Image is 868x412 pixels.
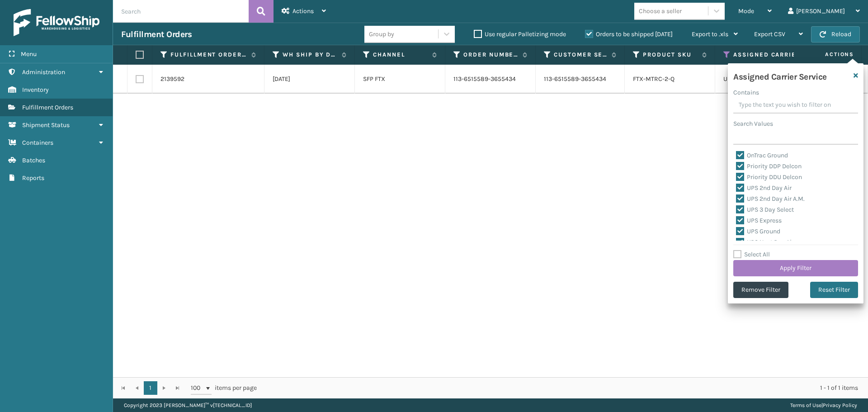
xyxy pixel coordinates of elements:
td: [DATE] [264,65,355,94]
label: Priority DDU Delcon [736,173,802,181]
td: SFP FTX [355,65,445,94]
span: Export CSV [754,30,785,38]
img: logo [14,9,99,36]
a: FTX-MTRC-2-Q [633,75,675,83]
span: Inventory [22,86,49,94]
h4: Assigned Carrier Service [733,69,827,82]
button: Reset Filter [810,282,858,298]
label: Priority DDP Delcon [736,162,802,170]
label: WH Ship By Date [283,51,337,59]
button: Reload [811,26,860,43]
span: Export to .xls [692,30,728,38]
label: Search Values [733,119,773,128]
span: Menu [21,50,37,58]
label: Assigned Carrier Service [733,51,854,59]
label: UPS 2nd Day Air [736,184,792,192]
span: Actions [292,7,314,15]
div: | [790,398,857,412]
label: Fulfillment Order Id [170,51,247,59]
span: 100 [191,384,204,393]
label: Contains [733,88,759,97]
a: Privacy Policy [823,402,857,408]
label: UPS Ground [736,227,780,235]
label: UPS Next Day Air [736,238,794,246]
div: 1 - 1 of 1 items [269,384,858,393]
label: OnTrac Ground [736,152,788,159]
span: Shipment Status [22,121,70,129]
div: Choose a seller [639,6,682,16]
label: Orders to be shipped [DATE] [585,30,673,38]
td: 113-6515589-3655434 [536,65,625,94]
button: Apply Filter [733,260,858,276]
span: Actions [797,47,859,62]
div: Group by [369,29,394,39]
span: Batches [22,156,45,164]
label: UPS 2nd Day Air A.M. [736,195,805,203]
span: items per page [191,381,257,395]
span: Fulfillment Orders [22,104,73,111]
p: Copyright 2023 [PERSON_NAME]™ v [TECHNICAL_ID] [124,398,252,412]
span: Administration [22,68,65,76]
label: UPS 3 Day Select [736,206,794,213]
input: Type the text you wish to filter on [733,97,858,114]
span: Containers [22,139,53,147]
a: 1 [144,381,157,395]
td: 113-6515589-3655434 [445,65,536,94]
label: UPS Express [736,217,782,224]
a: Terms of Use [790,402,821,408]
label: Use regular Palletizing mode [474,30,566,38]
label: Customer Service Order Number [554,51,607,59]
a: 2139592 [160,75,184,84]
label: Channel [373,51,428,59]
label: Order Number [463,51,518,59]
span: Reports [22,174,44,182]
span: Mode [738,7,754,15]
label: Product SKU [643,51,698,59]
button: Remove Filter [733,282,788,298]
h3: Fulfillment Orders [121,29,192,40]
label: Select All [733,251,770,258]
